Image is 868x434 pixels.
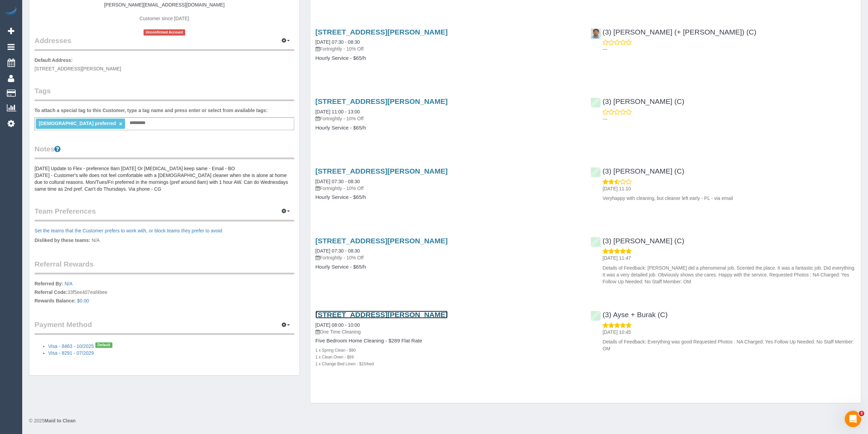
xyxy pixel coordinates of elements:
label: Referred By: [35,280,63,287]
small: 1 x Change Bed Linen - $15/bed [315,362,374,366]
legend: Notes [35,144,294,159]
span: Unconfirmed Account [144,29,185,35]
a: [DATE] 08:00 - 10:00 [315,322,360,328]
p: [DATE] 11:10 [602,185,856,192]
a: [STREET_ADDRESS][PERSON_NAME] [315,97,448,105]
a: (3) [PERSON_NAME] (C) [591,97,684,105]
a: Visa - 8463 - 10/2025 [48,343,94,349]
span: Default [95,342,112,348]
a: [STREET_ADDRESS][PERSON_NAME] [315,311,448,318]
p: Fortnightly - 10% Off [315,45,581,52]
span: 3 [859,411,864,416]
pre: [DATE] Update to Flex - preference 8am [DATE] Or [MEDICAL_DATA] keep same - Email - BO [DATE] - C... [35,165,294,192]
a: × [119,121,122,127]
label: To attach a special tag to this Customer, type a tag name and press enter or select from availabl... [35,107,268,114]
p: --- [602,46,856,53]
legend: Payment Method [35,320,294,335]
a: Set the teams that the Customer prefers to work with, or block teams they prefer to avoid [35,228,222,233]
legend: Tags [35,86,294,101]
label: Rewards Balance: [35,297,76,304]
p: Fortnightly - 10% Off [315,254,581,261]
p: Details of Feedback: [PERSON_NAME] did a phenomenal job. Scented the place. It was a fantastic jo... [602,265,856,285]
p: [DATE] 10:45 [602,329,856,336]
a: (3) [PERSON_NAME] (+ [PERSON_NAME]) (C) [591,28,756,36]
iframe: Intercom live chat [845,411,861,427]
strong: Maid to Clean [44,418,76,423]
a: (3) [PERSON_NAME] (C) [591,167,684,175]
a: Visa - 8291 - 07/2029 [48,350,94,356]
label: Disliked by these teams: [35,237,90,244]
img: Automaid Logo [4,7,18,16]
a: (3) Ayse + Burak (C) [591,311,667,318]
small: 1 x Spring Clean - $90 [315,348,356,353]
div: © 2025 [29,417,861,424]
h4: Hourly Service - $65/h [315,194,581,200]
h4: Five Bedroom Home Cleaning - $289 Flat Rate [315,338,581,344]
a: [DATE] 07:30 - 08:30 [315,248,360,254]
span: [STREET_ADDRESS][PERSON_NAME] [35,66,121,71]
img: (3) Nihaal (+ Shweta) (C) [591,28,601,39]
p: 33f5ee407eaf4bee [35,280,294,306]
label: Referral Code: [35,289,67,296]
a: (3) [PERSON_NAME] (C) [591,237,684,245]
h4: Hourly Service - $65/h [315,264,581,270]
h4: Hourly Service - $65/h [315,125,581,131]
p: Fortnightly - 10% Off [315,185,581,192]
p: Details of Feedback: Everything was good Requested Photos : NA Charged: Yes Follow Up Needed: No ... [602,338,856,352]
span: Customer since [DATE] [139,16,189,21]
legend: Referral Rewards [35,259,294,274]
p: One Time Cleaning [315,328,581,335]
a: [PERSON_NAME][EMAIL_ADDRESS][DOMAIN_NAME] [104,2,225,8]
a: N/A [65,281,72,286]
a: [DATE] 11:00 - 13:00 [315,109,360,114]
p: [DATE] 11:47 [602,255,856,261]
a: [STREET_ADDRESS][PERSON_NAME] [315,167,448,175]
small: 1 x Clean Oven - $69 [315,355,354,360]
span: [DEMOGRAPHIC_DATA] preferred [39,121,116,126]
label: Default Address: [35,57,73,64]
a: [STREET_ADDRESS][PERSON_NAME] [315,28,448,36]
span: N/A [92,238,99,243]
a: $0.00 [77,298,89,303]
a: [DATE] 07:30 - 08:30 [315,39,360,45]
p: Fortnightly - 10% Off [315,115,581,122]
p: --- [602,116,856,122]
p: Veryhappy with cleaning, but cleaner left early - PL - via email [602,195,856,202]
a: [STREET_ADDRESS][PERSON_NAME] [315,237,448,245]
h4: Hourly Service - $65/h [315,55,581,61]
legend: Team Preferences [35,206,294,221]
a: [DATE] 07:30 - 08:30 [315,179,360,184]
